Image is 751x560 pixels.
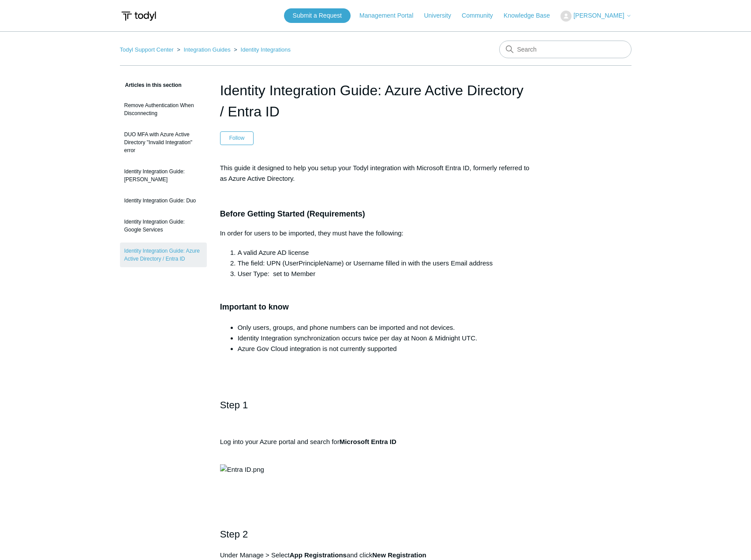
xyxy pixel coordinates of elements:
[499,41,631,58] input: Search
[504,11,559,20] a: Knowledge Base
[424,11,460,20] a: University
[238,247,531,258] li: A valid Azure AD license
[220,208,531,220] h3: Before Getting Started (Requirements)
[238,343,531,354] li: Azure Gov Cloud integration is not currently supported
[220,163,531,184] p: This guide it designed to help you setup your Todyl integration with Microsoft Entra ID, formerly...
[573,12,624,19] span: [PERSON_NAME]
[220,526,531,542] h2: Step 2
[220,464,264,475] img: Entra ID.png
[284,8,351,23] a: Submit a Request
[220,228,531,239] p: In order for users to be imported, they must have the following:
[220,437,531,458] p: Log into your Azure portal and search for
[462,11,502,20] a: Community
[220,80,531,122] h1: Identity Integration Guide: Azure Active Directory / Entra ID
[290,551,347,559] strong: App Registrations
[340,438,396,445] strong: Microsoft Entra ID
[238,333,531,343] li: Identity Integration synchronization occurs twice per day at Noon & Midnight UTC.
[120,8,157,24] img: Todyl Support Center Help Center home page
[372,551,426,559] strong: New Registration
[238,269,531,279] li: User Type: set to Member
[232,46,291,53] li: Identity Integrations
[175,46,232,53] li: Integration Guides
[120,46,176,53] li: Todyl Support Center
[183,46,230,53] a: Integration Guides
[120,82,182,88] span: Articles in this section
[120,192,207,209] a: Identity Integration Guide: Duo
[241,46,291,53] a: Identity Integrations
[220,288,531,314] h3: Important to know
[560,11,631,22] button: [PERSON_NAME]
[120,97,207,122] a: Remove Authentication When Disconnecting
[238,322,531,333] li: Only users, groups, and phone numbers can be imported and not devices.
[220,131,254,145] button: Follow Article
[120,243,207,267] a: Identity Integration Guide: Azure Active Directory / Entra ID
[120,126,207,159] a: DUO MFA with Azure Active Directory "Invalid Integration" error
[220,397,531,428] h2: Step 1
[120,163,207,188] a: Identity Integration Guide: [PERSON_NAME]
[120,213,207,238] a: Identity Integration Guide: Google Services
[359,11,422,20] a: Management Portal
[120,46,174,53] a: Todyl Support Center
[238,258,531,269] li: The field: UPN (UserPrincipleName) or Username filled in with the users Email address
